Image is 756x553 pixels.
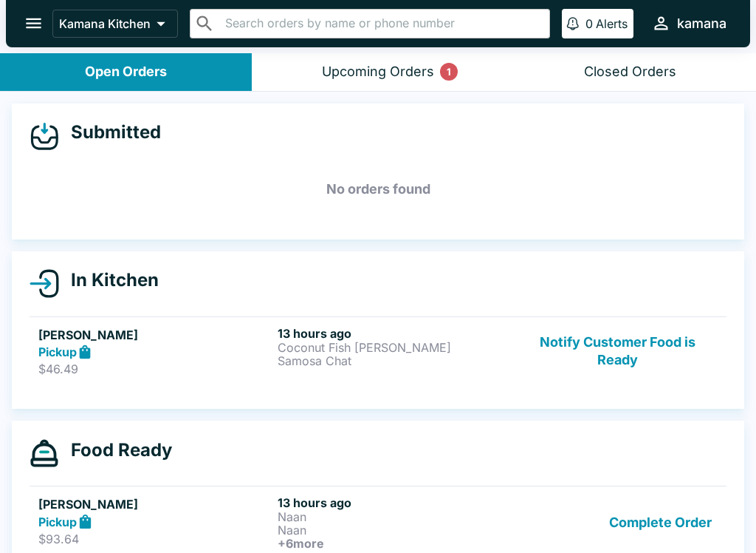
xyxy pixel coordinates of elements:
[585,16,593,31] p: 0
[221,13,543,34] input: Search orders by name or phone number
[38,362,272,376] p: $46.49
[59,439,172,461] h4: Food Ready
[278,495,511,510] h6: 13 hours ago
[278,354,511,367] p: Samosa Chat
[38,345,77,359] strong: Pickup
[85,64,167,81] div: Open Orders
[518,326,718,377] button: Notify Customer Food is Ready
[38,326,272,344] h5: [PERSON_NAME]
[59,121,161,143] h4: Submitted
[278,523,511,537] p: Naan
[38,495,272,513] h5: [PERSON_NAME]
[15,4,52,42] button: open drawer
[322,64,434,81] div: Upcoming Orders
[30,316,726,386] a: [PERSON_NAME]Pickup$46.4913 hours agoCoconut Fish [PERSON_NAME]Samosa ChatNotify Customer Food is...
[278,326,511,341] h6: 13 hours ago
[59,269,159,291] h4: In Kitchen
[584,64,676,81] div: Closed Orders
[645,7,732,39] button: kamana
[603,495,718,550] button: Complete Order
[30,163,726,216] h5: No orders found
[59,16,151,31] p: Kamana Kitchen
[278,341,511,354] p: Coconut Fish [PERSON_NAME]
[677,15,726,33] div: kamana
[52,10,178,38] button: Kamana Kitchen
[596,16,628,31] p: Alerts
[278,510,511,523] p: Naan
[38,515,77,529] strong: Pickup
[278,537,511,550] h6: + 6 more
[38,532,272,546] p: $93.64
[447,64,451,79] p: 1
